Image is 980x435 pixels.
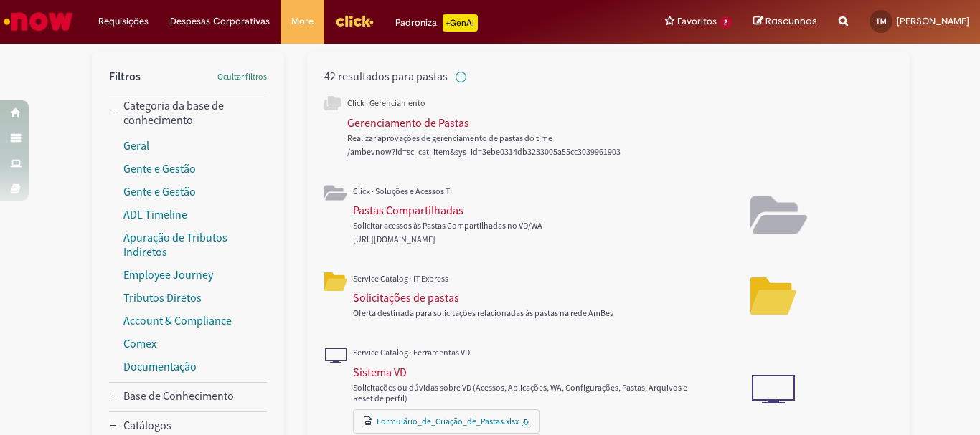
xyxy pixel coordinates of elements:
div: Padroniza [395,14,478,32]
span: Favoritos [677,14,717,29]
span: Despesas Corporativas [170,14,270,29]
span: Requisições [98,14,149,29]
span: [PERSON_NAME] [897,15,969,27]
img: click_logo_yellow_360x200.png [335,10,374,32]
span: More [291,14,314,29]
p: +GenAi [443,14,478,32]
span: 2 [720,16,732,29]
span: Rascunhos [765,14,817,28]
img: ServiceNow [1,7,75,36]
span: TM [876,16,887,26]
a: Rascunhos [753,15,817,29]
